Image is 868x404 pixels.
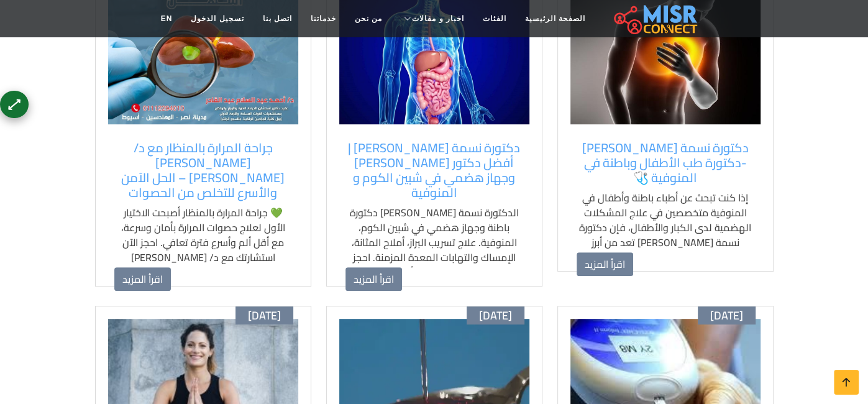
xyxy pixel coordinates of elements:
a: الصفحة الرئيسية [516,7,595,30]
img: main.misr_connect [614,3,697,34]
a: من نحن [345,7,391,30]
div: ⟷ [2,93,25,116]
a: دكتورة نسمة [PERSON_NAME] -دكتورة طب الأطفال وباطنة في المنوفية 🩺 [577,140,754,185]
a: اقرأ المزيد [345,267,402,291]
a: دكتورة نسمة [PERSON_NAME] | أفضل دكتور [PERSON_NAME] وجهاز هضمي في شبين الكوم و المنوفية [345,140,523,200]
a: اقرأ المزيد [114,267,171,291]
a: جراحة المرارة بالمنظار مع د/ [PERSON_NAME] [PERSON_NAME] – الحل الآمن والأسرع للتخلص من الحصوات [114,140,292,200]
a: تسجيل الدخول [181,7,253,30]
a: EN [152,7,182,30]
span: اخبار و مقالات [412,13,464,24]
a: اقرأ المزيد [577,252,633,276]
a: اتصل بنا [254,7,301,30]
span: [DATE] [248,309,281,323]
span: [DATE] [479,309,512,323]
p: الدكتورة نسمة [PERSON_NAME] دكتورة باطنة وجهاز هضمي في شبين الكوم، المنوفية. علاج تسريب البراز، أ... [345,205,523,280]
a: خدماتنا [301,7,345,30]
a: الفئات [473,7,516,30]
span: [DATE] [710,309,743,323]
p: إذا كنت تبحث عن أطباء باطنة وأطفال في المنوفية متخصصين في علاج المشكلات الهضمية لدى الكبار والأطف... [577,190,754,295]
p: 💚 جراحة المرارة بالمنظار أصبحت الاختيار الأول لعلاج حصوات المرارة بأمان وسرعة، مع أقل ألم وأسرع ف... [114,205,292,295]
a: اخبار و مقالات [391,7,473,30]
